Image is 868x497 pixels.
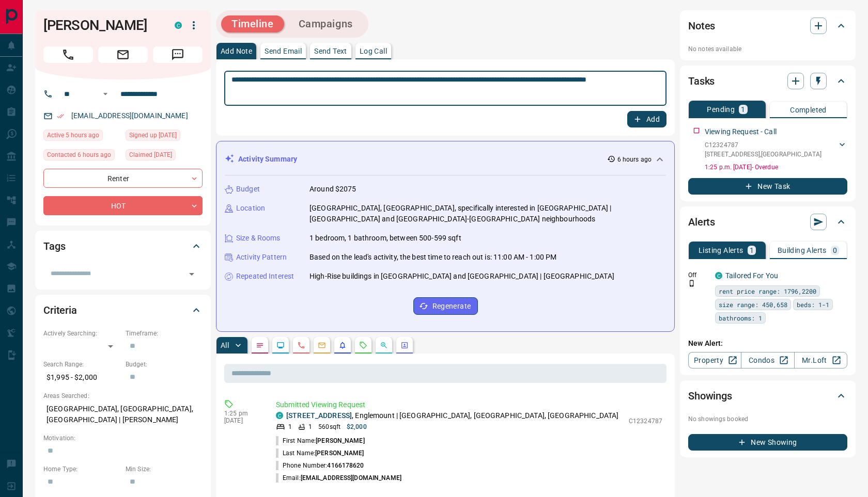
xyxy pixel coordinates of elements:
button: Add [627,111,667,127]
h2: Notes [688,18,715,34]
span: beds: 1-1 [797,299,829,310]
div: Alerts [688,210,847,234]
h2: Alerts [688,214,715,230]
span: [PERSON_NAME] [315,450,364,457]
p: Areas Searched: [43,391,203,400]
p: Send Email [265,47,302,55]
span: Call [43,46,93,63]
button: Campaigns [288,15,363,33]
span: Message [153,46,203,63]
p: Building Alerts [778,247,827,254]
p: Location [236,203,265,214]
button: Timeline [221,15,284,33]
span: [EMAIL_ADDRESS][DOMAIN_NAME] [301,474,401,482]
p: [STREET_ADDRESS] , [GEOGRAPHIC_DATA] [705,150,822,159]
svg: Push Notification Only [688,280,695,287]
div: Mon Aug 18 2025 [43,130,120,144]
p: All [221,342,229,349]
div: Tags [43,234,203,259]
p: [GEOGRAPHIC_DATA], [GEOGRAPHIC_DATA], specifically interested in [GEOGRAPHIC_DATA] | [GEOGRAPHIC_... [309,203,666,225]
p: Timeframe: [126,329,203,338]
div: condos.ca [715,272,722,279]
p: Motivation: [43,434,203,443]
p: Completed [790,106,827,114]
button: Open [99,88,112,100]
p: Log Call [360,47,387,55]
div: Notes [688,13,847,38]
p: 1 [741,106,745,113]
p: Email: [276,473,401,483]
p: Actively Searching: [43,329,120,338]
span: 4166178620 [327,462,364,469]
p: 1 [308,422,312,431]
span: Claimed [DATE] [129,150,172,160]
p: High-Rise buildings in [GEOGRAPHIC_DATA] and [GEOGRAPHIC_DATA] | [GEOGRAPHIC_DATA] [309,271,614,282]
div: HOT [43,196,203,215]
h2: Showings [688,388,732,404]
button: Open [184,267,199,281]
svg: Notes [256,341,264,349]
p: No showings booked [688,414,847,424]
p: , Englemount | [GEOGRAPHIC_DATA], [GEOGRAPHIC_DATA], [GEOGRAPHIC_DATA] [286,410,618,421]
p: No notes available [688,44,847,54]
p: Min Size: [126,464,203,474]
span: rent price range: 1796,2200 [719,286,816,296]
div: Mon Aug 18 2025 [43,149,120,164]
svg: Agent Actions [400,341,409,349]
svg: Listing Alerts [338,341,347,349]
svg: Emails [318,341,326,349]
svg: Calls [297,341,305,349]
button: New Task [688,178,847,195]
p: Viewing Request - Call [705,126,777,137]
span: size range: 450,658 [719,299,787,310]
h2: Criteria [43,302,77,318]
p: Listing Alerts [699,247,743,254]
div: Showings [688,383,847,408]
p: Repeated Interest [236,271,294,282]
p: Based on the lead's activity, the best time to reach out is: 11:00 AM - 1:00 PM [309,252,556,263]
span: Signed up [DATE] [129,130,177,140]
p: Last Name: [276,448,364,458]
button: Regenerate [413,297,478,315]
svg: Opportunities [380,341,388,349]
a: Condos [741,352,794,368]
h2: Tasks [688,73,715,89]
span: bathrooms: 1 [719,313,762,323]
p: $1,995 - $2,000 [43,369,120,386]
p: Phone Number: [276,461,364,470]
svg: Requests [359,341,367,349]
a: Property [688,352,741,368]
p: 6 hours ago [617,155,652,164]
button: New Showing [688,434,847,451]
a: Tailored For You [725,271,778,280]
p: C12324787 [705,140,822,150]
div: Tasks [688,69,847,93]
div: C12324787[STREET_ADDRESS],[GEOGRAPHIC_DATA] [705,138,847,161]
span: Active 5 hours ago [47,130,99,140]
span: Email [98,46,148,63]
p: First Name: [276,436,365,445]
svg: Email Verified [57,113,64,120]
p: Home Type: [43,464,120,474]
svg: Lead Browsing Activity [276,341,285,349]
p: Activity Pattern [236,252,287,263]
div: condos.ca [276,412,283,419]
p: Add Note [221,47,252,55]
p: Submitted Viewing Request [276,399,662,410]
p: 1 [288,422,292,431]
p: $2,000 [347,422,367,431]
p: C12324787 [629,416,662,426]
p: Off [688,270,709,280]
p: Budget: [126,360,203,369]
p: 1:25 p.m. [DATE] - Overdue [705,163,847,172]
p: 0 [833,247,837,254]
p: 1 [750,247,754,254]
p: New Alert: [688,338,847,349]
a: [STREET_ADDRESS] [286,411,352,420]
p: Send Text [314,47,347,55]
p: Search Range: [43,360,120,369]
p: Budget [236,184,260,195]
p: 1 bedroom, 1 bathroom, between 500-599 sqft [309,233,461,244]
span: Contacted 6 hours ago [47,150,111,160]
h1: [PERSON_NAME] [43,17,159,34]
